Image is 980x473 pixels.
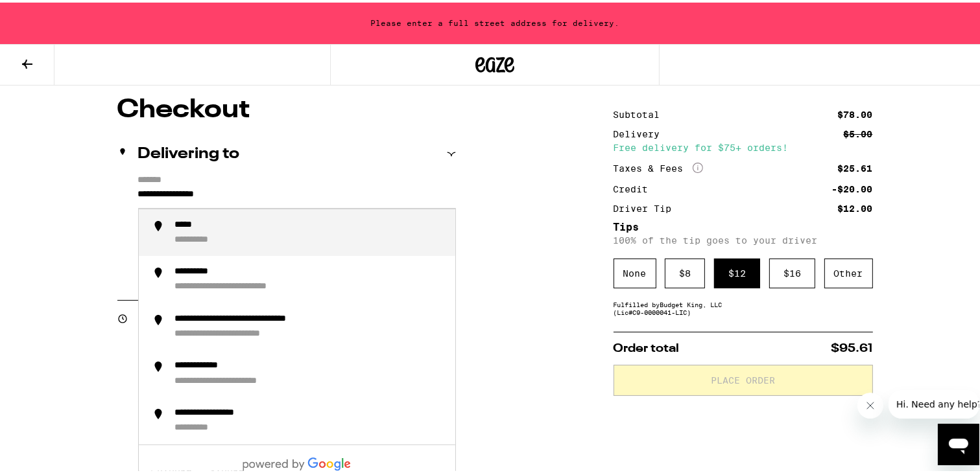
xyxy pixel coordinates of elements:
[711,373,775,382] span: Place Order
[824,256,873,286] div: Other
[8,9,93,19] span: Hi. Need any help?
[838,202,873,211] div: $12.00
[614,362,873,393] button: Place Order
[665,256,705,286] div: $ 8
[714,256,760,286] div: $ 12
[614,298,873,314] div: Fulfilled by Budget King, LLC (Lic# C9-0000041-LIC )
[614,220,873,230] h5: Tips
[614,108,669,117] div: Subtotal
[838,108,873,117] div: $78.00
[889,387,979,416] iframe: Message from company
[117,95,456,121] h1: Checkout
[938,421,979,463] iframe: Button to launch messaging window
[844,127,873,136] div: $5.00
[614,256,656,286] div: None
[614,340,680,352] span: Order total
[832,182,873,191] div: -$20.00
[614,141,873,150] div: Free delivery for $75+ orders!
[614,182,658,191] div: Credit
[838,161,873,170] div: $25.61
[614,233,873,243] p: 100% of the tip goes to your driver
[857,390,883,416] iframe: Close message
[614,160,703,172] div: Taxes & Fees
[614,127,669,136] div: Delivery
[769,256,815,286] div: $ 16
[831,340,873,352] span: $95.61
[614,202,681,211] div: Driver Tip
[138,144,240,159] h2: Delivering to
